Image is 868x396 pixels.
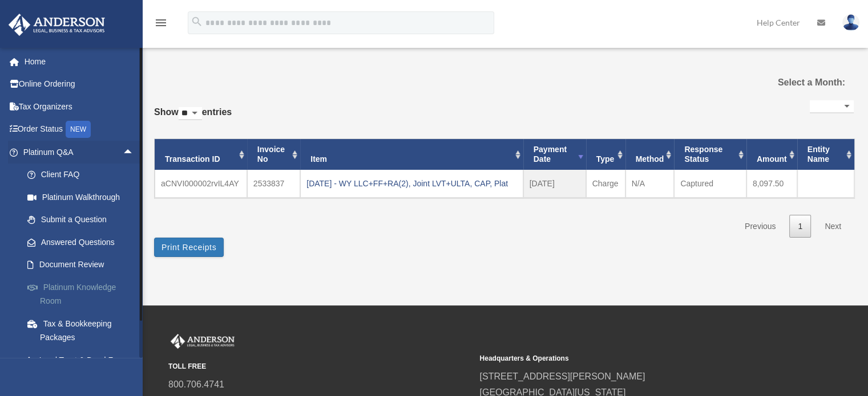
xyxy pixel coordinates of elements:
[842,14,859,31] img: User Pic
[479,353,782,365] small: Headquarters & Operations
[155,139,247,170] th: Transaction ID: activate to sort column ascending
[154,16,168,30] i: menu
[168,361,471,373] small: TOLL FREE
[247,139,300,170] th: Invoice No: activate to sort column ascending
[179,107,202,120] select: Showentries
[736,215,784,238] a: Previous
[789,215,811,238] a: 1
[16,349,151,371] a: Land Trust & Deed Forum
[154,104,232,132] label: Show entries
[300,139,523,170] th: Item: activate to sort column ascending
[523,170,586,198] td: [DATE]
[746,75,845,91] label: Select a Month:
[154,20,168,30] a: menu
[16,254,151,276] a: Document Review
[586,170,625,198] td: Charge
[816,215,850,238] a: Next
[16,231,151,254] a: Answered Questions
[674,170,746,198] td: Captured
[16,312,151,349] a: Tax & Bookkeeping Packages
[247,170,300,198] td: 2533837
[523,139,586,170] th: Payment Date: activate to sort column ascending
[16,164,151,186] a: Client FAQ
[8,118,151,141] a: Order StatusNEW
[8,141,151,164] a: Platinum Q&Aarrow_drop_up
[306,175,516,191] div: [DATE] - WY LLC+FF+RA(2), Joint LVT+ULTA, CAP, Plat
[746,170,797,198] td: 8,097.50
[123,141,146,164] span: arrow_drop_up
[797,139,854,170] th: Entity Name: activate to sort column ascending
[8,95,151,118] a: Tax Organizers
[155,170,247,198] td: aCNVI000002rvIL4AY
[625,139,675,170] th: Method: activate to sort column ascending
[5,14,108,36] img: Anderson Advisors Platinum Portal
[8,73,151,96] a: Online Ordering
[16,186,151,209] a: Platinum Walkthrough
[191,15,203,28] i: search
[479,371,645,381] a: [STREET_ADDRESS][PERSON_NAME]
[16,209,151,231] a: Submit a Question
[674,139,746,170] th: Response Status: activate to sort column ascending
[66,121,91,138] div: NEW
[625,170,675,198] td: N/A
[16,276,151,312] a: Platinum Knowledge Room
[154,238,224,257] button: Print Receipts
[586,139,625,170] th: Type: activate to sort column ascending
[168,334,237,349] img: Anderson Advisors Platinum Portal
[746,139,797,170] th: Amount: activate to sort column ascending
[168,379,224,389] a: 800.706.4741
[8,50,151,73] a: Home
